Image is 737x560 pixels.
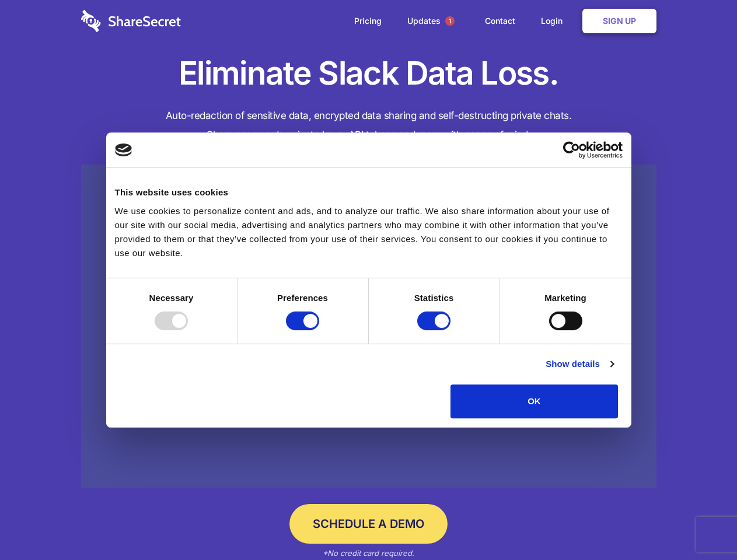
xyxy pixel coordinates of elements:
a: Usercentrics Cookiebot - opens in a new window [521,141,623,159]
a: Sign Up [582,9,656,33]
a: Pricing [343,3,393,39]
div: This website uses cookies [115,185,623,199]
h1: Eliminate Slack Data Loss. [81,52,656,94]
h4: Auto-redaction of sensitive data, encrypted data sharing and self-destructing private chats. Shar... [81,106,656,145]
div: We use cookies to personalize content and ads, and to analyze our traffic. We also share informat... [115,204,623,260]
a: Wistia video thumbnail [81,164,656,488]
a: Schedule a Demo [289,504,448,544]
img: logo-wordmark-white-trans-d4663122ce5f474addd5e946df7df03e33cb6a1c49d2221995e7729f52c070b2.svg [81,10,181,32]
a: Login [529,3,580,39]
strong: Statistics [414,293,454,303]
img: logo [115,143,132,156]
button: OK [450,384,618,418]
em: *No credit card required. [323,548,414,558]
span: 1 [445,16,455,26]
a: Show details [546,357,613,371]
strong: Preferences [277,293,328,303]
a: Contact [473,3,527,39]
strong: Marketing [544,293,586,303]
strong: Necessary [149,293,194,303]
